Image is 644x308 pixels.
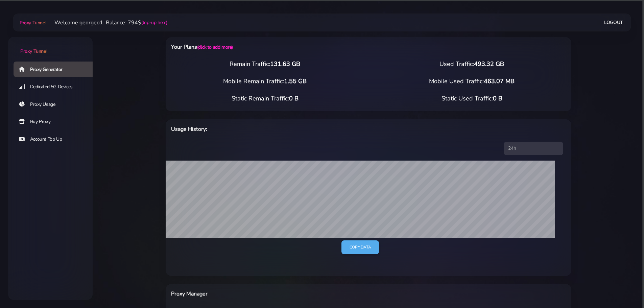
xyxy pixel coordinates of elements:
h6: Usage History: [171,125,398,134]
a: Logout [604,16,623,29]
div: Static Remain Traffic: [162,94,368,103]
span: 131.63 GB [270,60,300,68]
a: Buy Proxy [14,114,98,129]
a: Proxy Tunnel [8,37,93,55]
div: Static Used Traffic: [368,94,575,103]
a: Proxy Usage [14,97,98,112]
div: Used Traffic: [368,60,575,69]
a: Copy data [341,240,379,254]
span: 1.55 GB [284,77,307,85]
div: Remain Traffic: [162,60,368,69]
div: Mobile Used Traffic: [368,77,575,86]
h6: Proxy Manager [171,289,398,298]
a: Proxy Generator [14,62,98,77]
a: Account Top Up [14,132,98,147]
a: Dedicated 5G Devices [14,79,98,95]
span: Proxy Tunnel [20,48,47,54]
span: 0 B [493,94,502,102]
span: Proxy Tunnel [20,20,46,26]
a: (click to add more) [197,44,233,50]
span: 0 B [289,94,299,102]
span: 463.07 MB [484,77,515,85]
div: Mobile Remain Traffic: [162,77,368,86]
a: Proxy Tunnel [18,17,46,28]
h6: Your Plans [171,43,398,51]
a: (top-up here) [141,19,167,26]
li: Welcome georgeo1. Balance: 794$ [46,19,167,27]
span: 493.32 GB [474,60,504,68]
iframe: Webchat Widget [605,269,636,300]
